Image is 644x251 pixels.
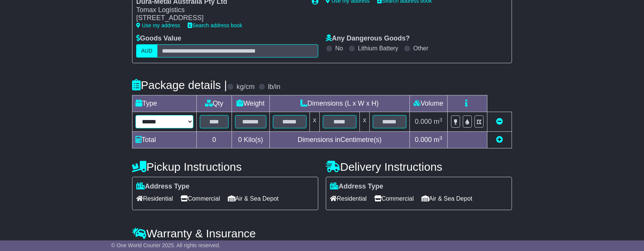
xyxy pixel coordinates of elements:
div: [STREET_ADDRESS] [136,14,304,22]
span: Air & Sea Depot [228,193,279,204]
h4: Pickup Instructions [132,161,318,173]
div: Tomax Logistics [136,6,304,14]
td: Dimensions (L x W x H) [269,95,409,112]
td: Weight [232,95,269,112]
span: Residential [136,193,173,204]
label: AUD [136,44,157,58]
span: m [434,118,442,125]
span: m [434,136,442,143]
a: Use my address [136,22,180,28]
span: Air & Sea Depot [422,193,473,204]
span: 0.000 [415,118,432,125]
td: 0 [197,132,232,148]
span: Commercial [374,193,414,204]
label: Lithium Battery [358,45,398,52]
label: lb/in [268,83,280,91]
h4: Package details | [132,79,227,91]
h4: Delivery Instructions [326,161,512,173]
label: Other [413,45,428,52]
label: Goods Value [136,34,181,43]
span: Commercial [180,193,220,204]
td: Kilo(s) [232,132,269,148]
span: 0 [238,136,242,143]
td: x [359,112,369,132]
td: Type [132,95,197,112]
sup: 3 [439,117,442,123]
td: x [310,112,319,132]
span: © One World Courier 2025. All rights reserved. [111,242,221,248]
td: Volume [409,95,447,112]
label: kg/cm [236,83,255,91]
a: Add new item [496,136,503,143]
label: Any Dangerous Goods? [326,34,410,43]
span: 0.000 [415,136,432,143]
h4: Warranty & Insurance [132,227,512,240]
td: Qty [197,95,232,112]
a: Remove this item [496,118,503,125]
label: Address Type [330,182,383,191]
a: Search address book [188,22,242,28]
td: Total [132,132,197,148]
td: Dimensions in Centimetre(s) [269,132,409,148]
span: Residential [330,193,367,204]
sup: 3 [439,135,442,141]
label: Address Type [136,182,190,191]
label: No [335,45,343,52]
